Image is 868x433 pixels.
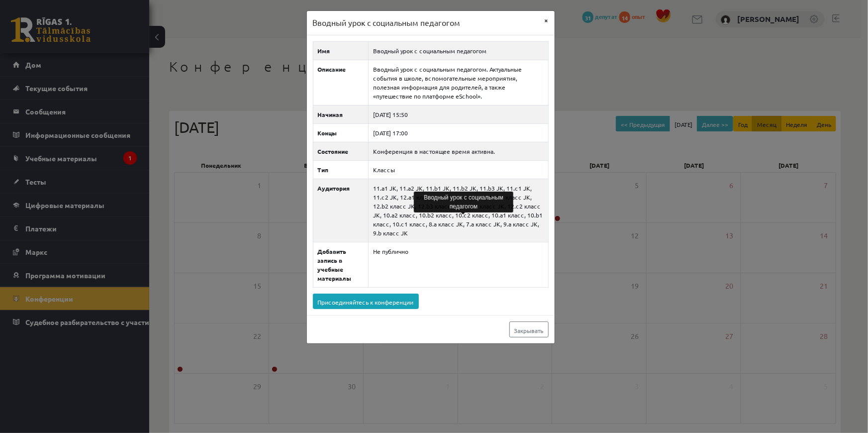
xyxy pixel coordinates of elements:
font: [DATE] 15:50 [373,110,408,118]
font: Не публично [373,247,408,255]
font: Вводный урок с социальным педагогом [373,47,486,55]
font: Состояние [318,147,349,155]
font: Аудитория [318,184,350,192]
font: Классы [373,166,395,174]
font: Тип [318,166,329,174]
font: Конференция в настоящее время активна. [373,147,495,155]
font: Вводный урок с социальным педагогом [424,194,503,210]
font: Вводный урок с социальным педагогом. Актуальные события в школе, вспомогательные мероприятия, пол... [373,65,522,100]
font: Имя [318,47,330,55]
font: Присоединяйтесь к конференции [318,298,414,306]
font: Концы [318,129,337,137]
font: Добавить запись в учебные материалы [318,247,352,282]
font: 11.a1 JK, 11.a2 JK, 11.b1 JK, 11.b2 JK, 11.b3 JK, 11.c1 JK, 11.c2 JK, 12.a1 класс JK, 12.a2 класс... [373,184,543,237]
a: Присоединяйтесь к конференции [313,294,419,310]
font: Закрывать [514,326,544,334]
a: Закрывать [509,322,549,337]
font: [DATE] 17:00 [373,129,408,137]
font: Вводный урок с социальным педагогом [313,17,461,27]
font: Начиная [318,110,343,118]
font: × [545,15,549,24]
font: Описание [318,65,346,73]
